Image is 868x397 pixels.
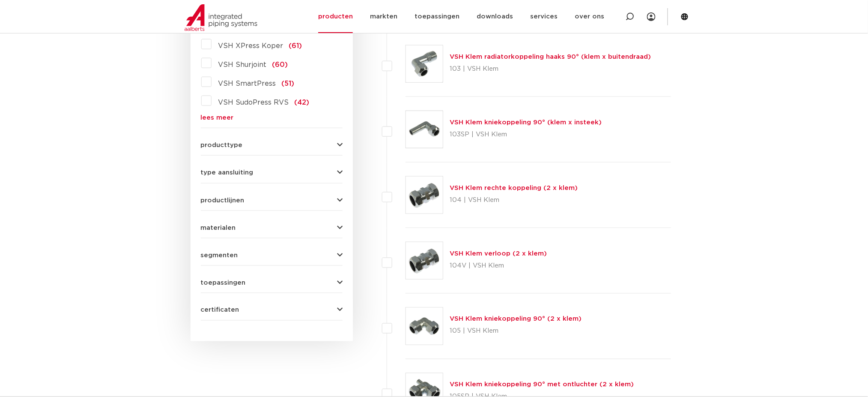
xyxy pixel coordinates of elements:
[201,142,343,148] button: producttype
[406,111,443,148] img: Thumbnail for VSH Klem kniekoppeling 90° (klem x insteek)
[289,42,302,49] span: (61)
[282,80,295,87] span: (51)
[450,316,582,322] a: VSH Klem kniekoppeling 90° (2 x klem)
[450,119,602,126] a: VSH Klem kniekoppeling 90° (klem x insteek)
[406,45,443,82] img: Thumbnail for VSH Klem radiatorkoppeling haaks 90° (klem x buitendraad)
[201,142,243,148] span: producttype
[450,62,651,76] p: 103 | VSH Klem
[450,259,547,273] p: 104V | VSH Klem
[201,169,254,176] span: type aansluiting
[201,114,343,121] a: lees meer
[201,280,246,286] span: toepassingen
[450,54,651,60] a: VSH Klem radiatorkoppeling haaks 90° (klem x buitendraad)
[218,80,276,87] span: VSH SmartPress
[295,99,310,106] span: (42)
[218,42,283,49] span: VSH XPress Koper
[450,185,578,191] a: VSH Klem rechte koppeling (2 x klem)
[450,128,602,141] p: 103SP | VSH Klem
[201,197,245,204] span: productlijnen
[218,99,289,106] span: VSH SudoPress RVS
[406,242,443,279] img: Thumbnail for VSH Klem verloop (2 x klem)
[201,252,238,259] span: segmenten
[201,252,343,259] button: segmenten
[450,382,634,388] a: VSH Klem kniekoppeling 90° met ontluchter (2 x klem)
[201,225,343,231] button: materialen
[406,177,443,214] img: Thumbnail for VSH Klem rechte koppeling (2 x klem)
[201,225,236,231] span: materialen
[201,197,343,204] button: productlijnen
[201,169,343,176] button: type aansluiting
[218,61,267,68] span: VSH Shurjoint
[201,280,343,286] button: toepassingen
[450,250,547,257] a: VSH Klem verloop (2 x klem)
[201,307,239,313] span: certificaten
[450,193,578,207] p: 104 | VSH Klem
[406,308,443,345] img: Thumbnail for VSH Klem kniekoppeling 90° (2 x klem)
[450,325,582,338] p: 105 | VSH Klem
[272,61,288,68] span: (60)
[201,307,343,313] button: certificaten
